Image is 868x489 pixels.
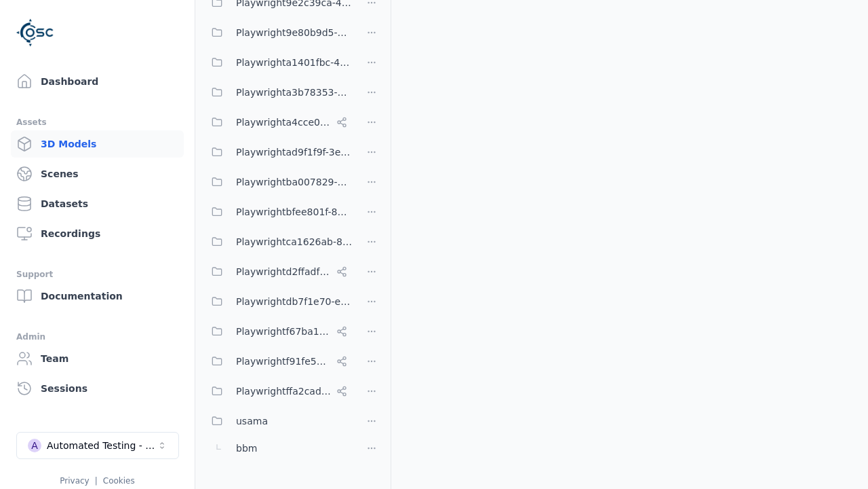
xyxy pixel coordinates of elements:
[236,413,268,429] span: usama
[236,293,353,310] span: Playwrightdb7f1e70-e54d-4da7-b38d-464ac70cc2ba
[11,68,184,95] a: Dashboard
[203,407,353,435] button: usama
[11,283,184,310] a: Documentation
[11,375,184,402] a: Sessions
[236,24,353,41] span: Playwright9e80b9d5-ab0b-4e8f-a3de-da46b25b8298
[203,109,353,136] button: Playwrighta4cce06a-a8e6-4c0d-bfc1-93e8d78d750a
[47,439,157,452] div: Automated Testing - Playwright
[60,476,89,486] a: Privacy
[203,288,353,315] button: Playwrightdb7f1e70-e54d-4da7-b38d-464ac70cc2ba
[11,130,184,158] a: 3D Models
[203,228,353,255] button: Playwrightca1626ab-8cec-4ddc-b85a-2f9392fe08d1
[236,353,331,369] span: Playwrightf91fe523-dd75-44f3-a953-451f6070cb42
[236,264,331,280] span: Playwrightd2ffadf0-c973-454c-8fcf-dadaeffcb802
[203,435,353,462] button: bbm
[16,266,178,283] div: Support
[203,49,353,76] button: Playwrighta1401fbc-43d7-48dd-a309-be935d99d708
[11,220,184,247] a: Recordings
[11,160,184,187] a: Scenes
[236,383,331,399] span: Playwrightffa2cad8-0214-4c2f-a758-8e9593c5a37e
[236,84,353,101] span: Playwrighta3b78353-5999-46c5-9eab-70007203469a
[203,139,353,166] button: Playwrightad9f1f9f-3e6a-4231-8f19-c506bf64a382
[203,198,353,225] button: Playwrightbfee801f-8be1-42a6-b774-94c49e43b650
[203,19,353,46] button: Playwright9e80b9d5-ab0b-4e8f-a3de-da46b25b8298
[236,204,353,220] span: Playwrightbfee801f-8be1-42a6-b774-94c49e43b650
[236,114,331,130] span: Playwrighta4cce06a-a8e6-4c0d-bfc1-93e8d78d750a
[16,329,178,345] div: Admin
[203,168,353,196] button: Playwrightba007829-e0aa-41e1-9892-902c4ed7f4ef
[16,114,178,130] div: Assets
[236,234,353,250] span: Playwrightca1626ab-8cec-4ddc-b85a-2f9392fe08d1
[203,378,353,405] button: Playwrightffa2cad8-0214-4c2f-a758-8e9593c5a37e
[16,432,179,459] button: Select a workspace
[203,318,353,345] button: Playwrightf67ba199-386a-42d1-aebc-3b37e79c7296
[11,190,184,217] a: Datasets
[236,144,353,160] span: Playwrightad9f1f9f-3e6a-4231-8f19-c506bf64a382
[236,174,353,190] span: Playwrightba007829-e0aa-41e1-9892-902c4ed7f4ef
[16,14,54,52] img: Logo
[103,476,135,486] a: Cookies
[236,323,331,340] span: Playwrightf67ba199-386a-42d1-aebc-3b37e79c7296
[236,54,353,71] span: Playwrighta1401fbc-43d7-48dd-a309-be935d99d708
[95,476,98,486] span: |
[203,79,353,106] button: Playwrighta3b78353-5999-46c5-9eab-70007203469a
[11,345,184,372] a: Team
[203,348,353,375] button: Playwrightf91fe523-dd75-44f3-a953-451f6070cb42
[203,258,353,285] button: Playwrightd2ffadf0-c973-454c-8fcf-dadaeffcb802
[28,439,41,452] div: A
[236,440,257,456] span: bbm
